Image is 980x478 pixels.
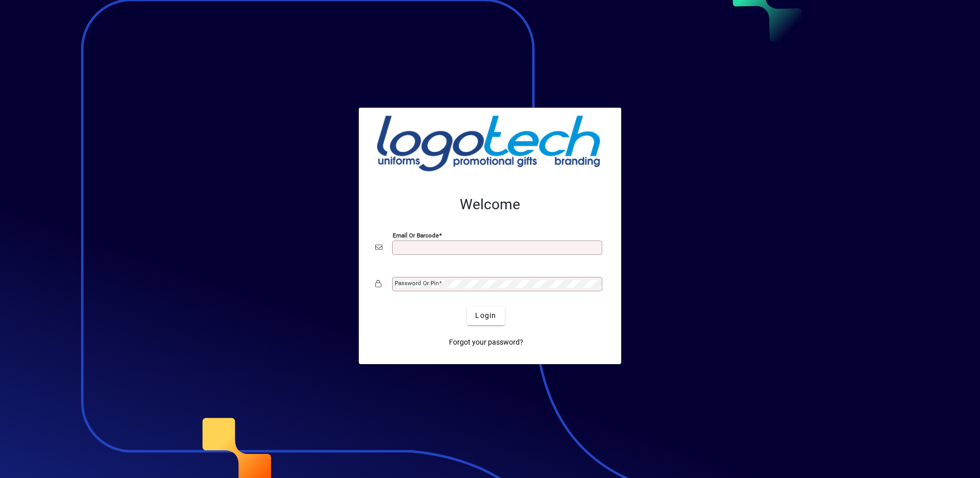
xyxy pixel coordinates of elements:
[449,337,523,348] span: Forgot your password?
[395,280,439,287] mat-label: Password or Pin
[445,333,527,352] a: Forgot your password?
[375,196,605,213] h2: Welcome
[467,307,504,325] button: Login
[393,231,439,238] mat-label: Email or Barcode
[475,310,496,321] span: Login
